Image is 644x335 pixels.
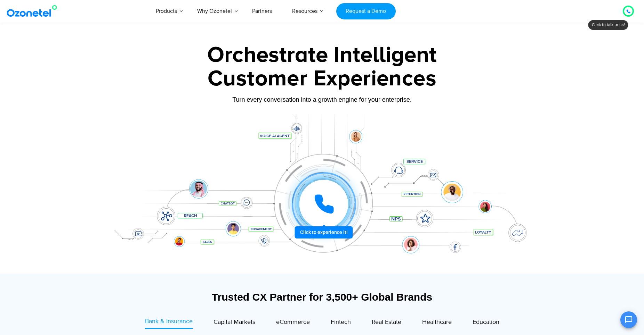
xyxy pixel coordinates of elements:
[372,318,401,326] span: Real Estate
[331,317,351,329] a: Fintech
[372,317,401,329] a: Real Estate
[145,317,193,329] a: Bank & Insurance
[422,318,452,326] span: Healthcare
[336,3,396,19] a: Request a Demo
[105,96,539,103] div: Turn every conversation into a growth engine for your enterprise.
[214,317,255,329] a: Capital Markets
[105,62,539,95] div: Customer Experiences
[105,44,539,66] div: Orchestrate Intelligent
[276,318,310,326] span: eCommerce
[145,318,193,325] span: Bank & Insurance
[276,317,310,329] a: eCommerce
[473,318,499,326] span: Education
[331,318,351,326] span: Fintech
[620,311,637,328] button: Open chat
[473,317,499,329] a: Education
[108,291,536,303] div: Trusted CX Partner for 3,500+ Global Brands
[422,317,452,329] a: Healthcare
[214,318,255,326] span: Capital Markets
